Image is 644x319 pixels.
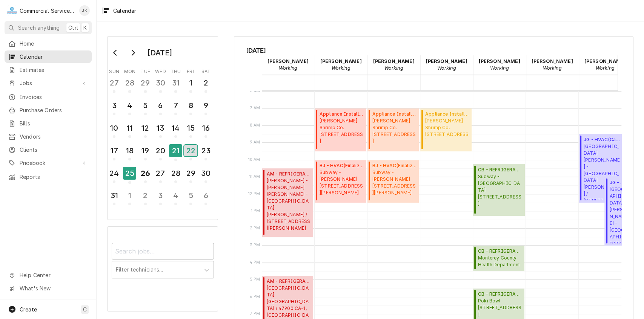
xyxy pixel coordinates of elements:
span: 7 PM [248,311,262,317]
span: Create [20,306,37,313]
div: 25 [123,167,136,180]
span: [PERSON_NAME] Shrimp Co. [STREET_ADDRESS] [425,118,469,145]
span: 3 PM [248,242,262,248]
th: Saturday [198,66,214,75]
div: 11 [124,122,135,134]
span: Ctrl [68,24,78,32]
span: CB - REFRIGERATION ( Finalized ) [478,248,522,255]
div: 1 [124,190,135,201]
div: 17 [108,145,120,156]
span: Subway - [PERSON_NAME] [STREET_ADDRESS][PERSON_NAME] [372,169,417,196]
th: Sunday [107,66,122,75]
div: 31 [170,77,181,89]
div: 6 [155,100,166,111]
span: What's New [20,284,87,292]
div: [Service] JG - HVAC Santa Rita Union School District - MD GAVILAN VIEW M.S. / 18250 Van Buren Ave... [604,177,630,246]
div: Appliance Installation(Finalized)[PERSON_NAME] Shrimp Co.[STREET_ADDRESS] [315,108,366,151]
div: Joey Gallegos - Working [579,55,632,74]
th: Wednesday [153,66,168,75]
a: Invoices [5,91,92,103]
span: Estimates [20,66,88,74]
span: [GEOGRAPHIC_DATA][PERSON_NAME] - [GEOGRAPHIC_DATA] GAVILAN VIEW M.S. / [STREET_ADDRESS] [609,186,628,243]
div: John Key's Avatar [79,5,90,16]
a: Purchase Orders [5,104,92,116]
span: Appliance Installation ( Finalized ) [320,111,364,118]
div: 22 [184,145,197,156]
div: [Service] BJ - HVAC Subway - Gonzales 851 5th St Z, Gonzales, CA 93926 ID: JOB-9280 Status: Final... [367,160,419,203]
div: 27 [108,77,120,89]
span: [PERSON_NAME] Shrimp Co. [STREET_ADDRESS] [372,118,417,145]
span: Bills [20,119,88,127]
div: 31 [108,190,120,201]
div: Appliance Installation(Finalized)[PERSON_NAME] Shrimp Co.[STREET_ADDRESS] [420,108,472,151]
div: 9 [200,100,212,111]
div: CB - REFRIGERATION(Finalized)Subway - [GEOGRAPHIC_DATA][STREET_ADDRESS] [473,164,525,216]
span: C [83,305,87,313]
span: 11 AM [247,174,262,180]
span: 10 AM [246,157,262,163]
em: Working [331,65,350,71]
div: [Service] BJ - HVAC Subway - Gonzales 851 5th St Z, Gonzales, CA 93926 ID: JOB-9280 Status: Final... [315,160,366,203]
a: Vendors [5,130,92,143]
span: JG - HVAC ( Finalized ) [609,179,628,186]
div: Audie Murphy - Working [262,55,315,74]
strong: [PERSON_NAME] [478,58,520,64]
div: 5 [185,190,197,201]
div: 1 [185,77,197,89]
div: [DATE] [144,46,175,59]
div: 21 [169,144,182,157]
div: 18 [124,145,135,156]
span: AM - REFRIGERATION ( Finalized ) [267,171,311,177]
span: Subway - [PERSON_NAME] [STREET_ADDRESS][PERSON_NAME] [320,169,364,196]
a: Go to Jobs [5,77,92,89]
span: 5 PM [248,276,262,282]
span: [DATE] [246,46,621,55]
span: Monterey County Health Department Internal Medicine / [STREET_ADDRESS] [478,255,522,269]
div: BJ - HVAC(Finalized)Subway - [PERSON_NAME][STREET_ADDRESS][PERSON_NAME] [367,160,419,203]
span: Invoices [20,93,88,101]
div: 7 [170,100,181,111]
span: JG - HVAC ( Cancelled ) [584,136,620,143]
div: [Service] Appliance Installation Bubba Gump Shrimp Co. 720 Cannery Row, Monterey, CA 93940 ID: JO... [420,108,472,151]
div: 19 [140,145,151,156]
div: 28 [124,77,135,89]
span: 2 PM [248,225,262,231]
span: 9 AM [248,139,262,145]
div: 26 [140,168,151,179]
div: 15 [185,122,197,134]
div: Calendar Filters [112,236,214,286]
div: 28 [170,168,181,179]
span: [GEOGRAPHIC_DATA][PERSON_NAME] - [GEOGRAPHIC_DATA] [PERSON_NAME] / [STREET_ADDRESS][PERSON_NAME] [584,143,620,200]
div: 29 [185,168,197,179]
div: [Service] JG - HVAC Santa Rita Union School District - MD John Gutierrez / 1031 Rogge Rd, Salinas... [579,134,622,203]
span: Calendar [20,53,88,61]
span: Reports [20,173,88,181]
a: Estimates [5,64,92,76]
div: 12 [140,122,151,134]
em: Working [543,65,561,71]
th: Tuesday [138,66,153,75]
a: Reports [5,171,92,183]
div: 27 [155,168,166,179]
em: Working [437,65,456,71]
div: 8 [185,100,197,111]
span: Poki Bowl [STREET_ADDRESS] [478,298,522,318]
th: Thursday [168,66,183,75]
button: Go to previous month [108,47,123,59]
div: CB - REFRIGERATION(Finalized)Monterey County Health DepartmentInternal Medicine / [STREET_ADDRESS] [473,246,525,271]
span: Appliance Installation ( Finalized ) [425,111,469,118]
span: Pricebook [20,159,77,167]
span: 12 PM [246,191,262,197]
span: Search anything [18,24,60,32]
th: Friday [183,66,198,75]
div: 13 [155,122,166,134]
a: Clients [5,143,92,156]
div: JK [79,5,90,16]
em: Working [384,65,403,71]
div: 4 [170,190,181,201]
strong: [PERSON_NAME] [320,58,361,64]
span: 7 AM [248,105,262,111]
a: Go to Pricebook [5,157,92,169]
th: Monday [122,66,138,75]
span: CB - REFRIGERATION ( Finalized ) [478,166,522,173]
